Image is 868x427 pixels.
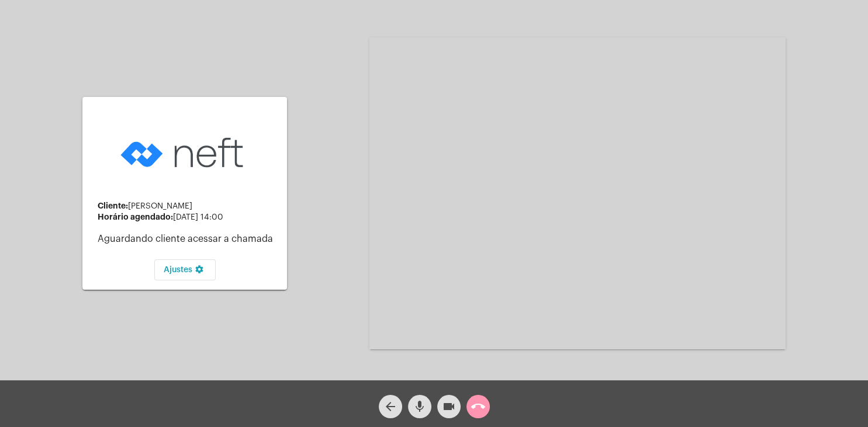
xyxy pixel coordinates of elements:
[164,266,206,274] span: Ajustes
[154,259,216,280] button: Ajustes
[192,265,206,279] mat-icon: settings
[383,400,397,414] mat-icon: arrow_back
[98,213,173,221] strong: Horário agendado:
[98,202,128,210] strong: Cliente:
[442,400,456,414] mat-icon: videocam
[413,400,427,414] mat-icon: mic
[117,119,252,186] img: logo-neft-novo-2.png
[471,400,485,414] mat-icon: call_end
[98,202,278,211] div: [PERSON_NAME]
[98,234,278,244] p: Aguardando cliente acessar a chamada
[98,213,278,222] div: [DATE] 14:00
